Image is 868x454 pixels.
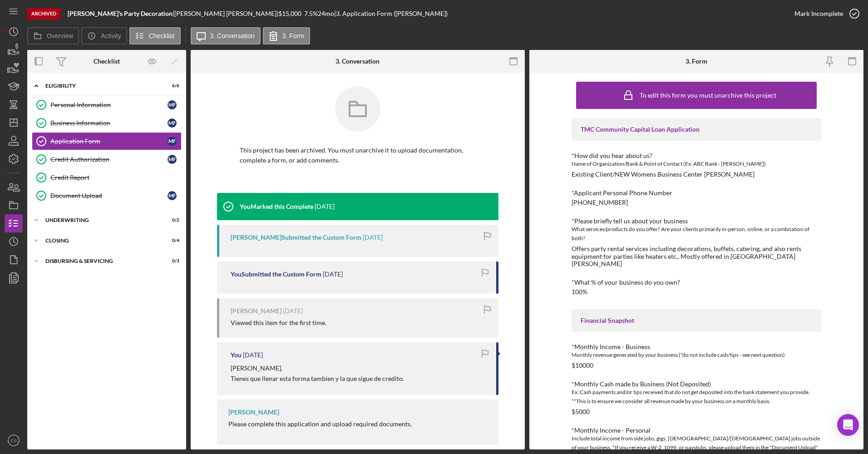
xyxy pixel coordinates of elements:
label: Activity [101,32,121,39]
span: $15,000 [278,10,301,17]
time: 2024-11-15 17:51 [315,203,335,210]
div: M F [168,191,177,200]
div: Archived [27,8,60,20]
div: What services/products do you offer? Are your clients primarily in-person, online, or a combnatio... [572,225,821,243]
div: Application Form [50,138,168,145]
div: Disbursing & Servicing [45,258,157,264]
p: [PERSON_NAME], [231,363,404,373]
div: You Marked this Complete [240,203,313,210]
button: Checklist [129,27,181,44]
time: 2024-11-15 08:04 [363,234,383,241]
div: Document Upload [50,192,168,199]
div: Open Intercom Messenger [837,414,859,436]
button: Overview [27,27,79,44]
div: Financial Snapshot [581,317,812,324]
div: Please complete this application and upload required documents. [228,420,412,428]
div: Credit Report [50,174,181,181]
div: [PERSON_NAME] [228,409,279,416]
div: *Please briefly tell us about your business [572,217,821,225]
div: TMC Community Capital Loan Application [581,126,812,133]
div: | [68,10,174,17]
div: Name of Organization/Bank & Point of Contact (Ex: ABC Bank - [PERSON_NAME]) [572,159,821,168]
div: 3. Form [686,58,707,65]
label: Overview [47,32,73,39]
b: [PERSON_NAME]'s Party Decoration [68,10,173,17]
div: *Monthly Income - Business [572,343,821,350]
div: Checklist [94,58,120,65]
div: You Submitted the Custom Form [231,271,321,278]
div: $5000 [572,408,590,415]
div: 0 / 4 [163,238,179,243]
button: CS [5,431,23,449]
time: 2024-11-08 00:02 [243,351,263,359]
div: Monthly revenue generated by your business (*do not include cash/tips - see next question) [572,350,821,360]
div: Existing Client/NEW Womens Business Center [PERSON_NAME] [572,171,755,178]
div: Viewed this item for the first time. [231,319,326,326]
div: | 3. Application Form ([PERSON_NAME]) [334,10,448,17]
div: 7.5 % [304,10,318,17]
div: M F [168,100,177,109]
button: Mark Incomplete [785,5,863,23]
p: Tienes que llenar esta forma tambien y la que sigue de credito. [231,374,404,384]
text: CS [10,438,16,443]
div: *Applicant Personal Phone Number [572,189,821,197]
a: Personal InformationMF [32,96,182,114]
div: Credit Authorization [50,156,168,163]
div: $10000 [572,362,593,369]
div: Underwriting [45,217,157,223]
label: 3. Form [282,32,304,39]
a: Credit AuthorizationMF [32,150,182,168]
div: [PERSON_NAME] [PERSON_NAME] | [174,10,278,17]
div: *Monthly Cash made by Business (Not Deposited) [572,380,821,388]
div: *Monthly Income - Personal [572,427,821,434]
p: This project has been archived. You must unarchive it to upload documentation, complete a form, o... [240,145,476,166]
div: [PHONE_NUMBER] [572,199,628,206]
div: M F [168,137,177,146]
div: You [231,351,242,359]
div: [PERSON_NAME] Submitted the Custom Form [231,234,361,241]
div: 6 / 6 [163,83,179,89]
div: *How did you hear about us? [572,152,821,159]
a: Credit Report [32,168,182,187]
div: Mark Incomplete [794,5,843,23]
div: [PERSON_NAME] [231,307,281,315]
div: 0 / 2 [163,217,179,223]
div: M F [168,118,177,128]
button: 3. Form [263,27,310,44]
div: Closing [45,238,157,243]
div: 0 / 3 [163,258,179,264]
div: Business Information [50,119,168,127]
label: 3. Conversation [210,32,255,39]
div: M F [168,155,177,164]
div: Eligibility [45,83,157,89]
time: 2024-11-08 00:08 [283,307,303,315]
div: 24 mo [318,10,334,17]
button: Activity [81,27,127,44]
div: Offers party rental services including decorations, buffets, catering, and also rents equipment f... [572,245,821,267]
div: 3. Conversation [335,58,380,65]
div: *What % of your business do you own? [572,279,821,286]
time: 2024-11-15 00:06 [323,271,343,278]
a: Business InformationMF [32,114,182,132]
label: Checklist [149,32,175,39]
a: Application FormMF [32,132,182,150]
div: To edit this form you must unarchive this project [640,92,776,99]
div: Ex: Cash payments and/or tips received that do not get deposited into the bank statement you prov... [572,388,821,406]
div: Personal Information [50,101,168,109]
div: 100% [572,288,587,296]
button: 3. Conversation [191,27,261,44]
a: Document UploadMF [32,187,182,205]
